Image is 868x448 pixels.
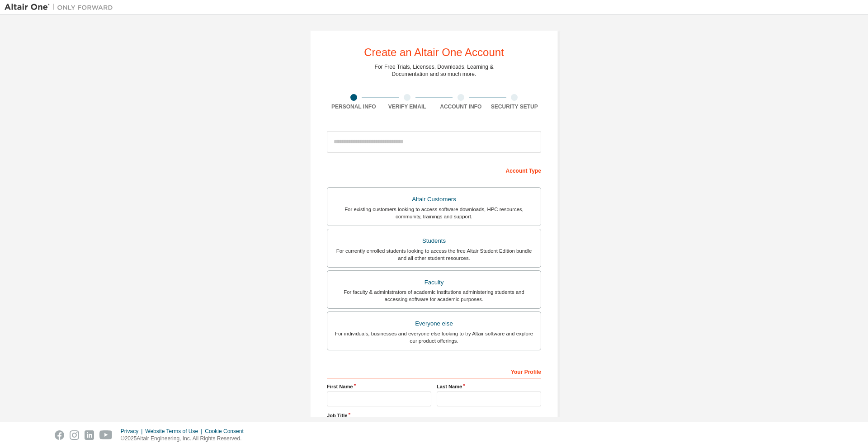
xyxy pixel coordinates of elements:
[5,3,118,12] img: Altair One
[327,364,541,378] div: Your Profile
[333,247,535,262] div: For currently enrolled students looking to access the free Altair Student Edition bundle and all ...
[437,383,541,390] label: Last Name
[333,330,535,344] div: For individuals, businesses and everyone else looking to try Altair software and explore our prod...
[434,103,488,110] div: Account Info
[381,103,434,110] div: Verify Email
[55,430,64,440] img: facebook.svg
[333,276,535,289] div: Faculty
[145,428,205,435] div: Website Terms of Use
[121,435,249,443] p: © 2025 Altair Engineering, Inc. All Rights Reserved.
[327,383,431,390] label: First Name
[333,288,535,303] div: For faculty & administrators of academic institutions administering students and accessing softwa...
[205,428,249,435] div: Cookie Consent
[488,103,542,110] div: Security Setup
[327,412,541,419] label: Job Title
[327,103,381,110] div: Personal Info
[99,430,113,440] img: youtube.svg
[85,430,94,440] img: linkedin.svg
[375,63,494,78] div: For Free Trials, Licenses, Downloads, Learning & Documentation and so much more.
[364,47,504,58] div: Create an Altair One Account
[333,235,535,247] div: Students
[70,430,79,440] img: instagram.svg
[333,193,535,206] div: Altair Customers
[327,163,541,177] div: Account Type
[121,428,145,435] div: Privacy
[333,206,535,220] div: For existing customers looking to access software downloads, HPC resources, community, trainings ...
[333,317,535,330] div: Everyone else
